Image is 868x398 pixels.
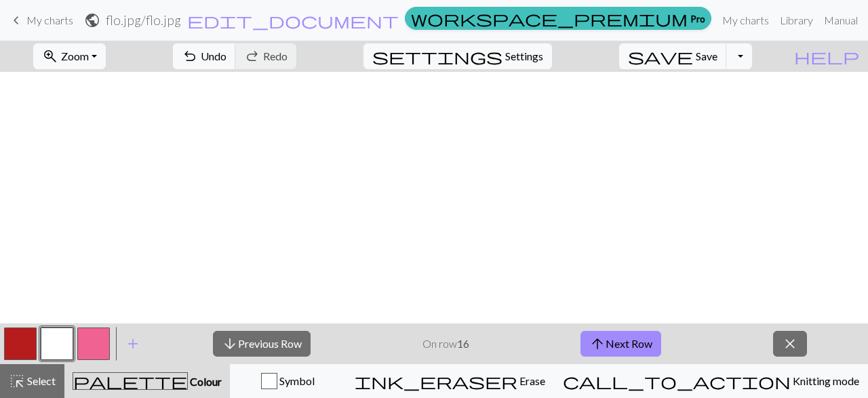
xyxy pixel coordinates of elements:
span: edit_document [187,11,399,30]
i: Settings [372,48,502,64]
button: Erase [346,364,554,398]
button: Next Row [580,331,661,357]
span: arrow_downward [222,334,238,353]
span: Undo [201,49,226,62]
a: Library [774,7,818,34]
span: Zoom [61,49,89,62]
span: ink_eraser [355,372,517,391]
a: My charts [8,9,73,32]
span: call_to_action [563,372,791,391]
span: palette [73,372,187,391]
span: keyboard_arrow_left [8,11,24,30]
span: Knitting mode [791,374,859,387]
button: Colour [64,364,230,398]
p: On row [422,336,469,352]
button: Symbol [230,364,346,398]
span: Colour [188,375,222,388]
button: Zoom [33,43,106,69]
span: undo [182,47,198,66]
span: Erase [517,374,545,387]
strong: 16 [457,337,469,350]
span: add [125,334,141,353]
span: highlight_alt [9,372,25,391]
span: Settings [505,48,543,64]
span: close [782,334,798,353]
span: Symbol [277,374,315,387]
a: Manual [818,7,863,34]
button: Save [619,43,727,69]
span: Select [25,374,56,387]
span: Save [696,49,717,62]
span: workspace_premium [411,9,688,28]
span: arrow_upward [589,334,606,353]
button: Undo [173,43,236,69]
span: settings [372,47,502,66]
button: SettingsSettings [363,43,552,69]
a: Pro [405,7,711,30]
button: Previous Row [213,331,311,357]
span: help [794,47,859,66]
h2: flo.jpg / flo.jpg [106,12,181,28]
span: save [628,47,693,66]
a: My charts [717,7,774,34]
span: public [84,11,100,30]
button: Knitting mode [554,364,868,398]
span: zoom_in [42,47,58,66]
span: My charts [26,14,73,26]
